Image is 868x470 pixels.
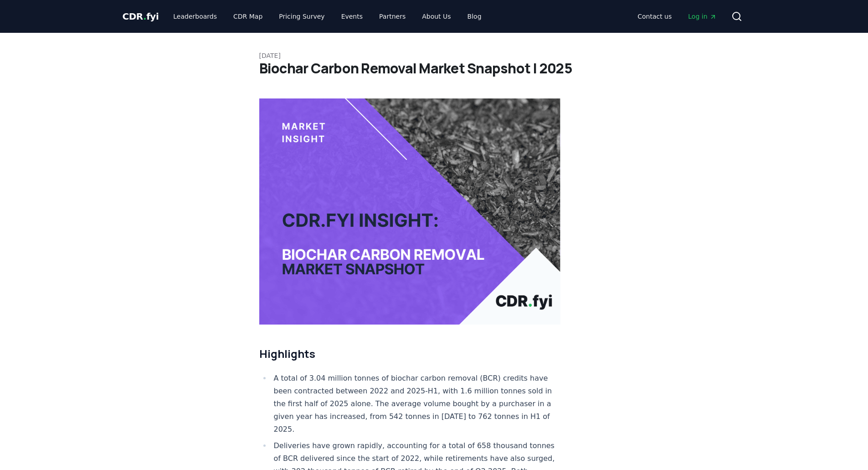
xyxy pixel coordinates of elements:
[166,8,224,25] a: Leaderboards
[166,8,488,25] nav: Main
[272,8,332,25] a: Pricing Survey
[259,60,609,77] h1: Biochar Carbon Removal Market Snapshot | 2025
[123,10,159,23] a: CDR.fyi
[688,12,716,21] span: Log in
[259,98,561,325] img: blog post image
[372,8,413,25] a: Partners
[334,8,370,25] a: Events
[630,8,724,25] nav: Main
[681,8,724,25] a: Log in
[271,372,561,436] li: A total of 3.04 million tonnes of biochar carbon removal (BCR) credits have been contracted betwe...
[415,8,458,25] a: About Us
[460,8,489,25] a: Blog
[259,346,561,361] h2: Highlights
[143,11,146,22] span: .
[226,8,270,25] a: CDR Map
[630,8,679,25] a: Contact us
[123,11,159,22] span: CDR fyi
[259,51,609,60] p: [DATE]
